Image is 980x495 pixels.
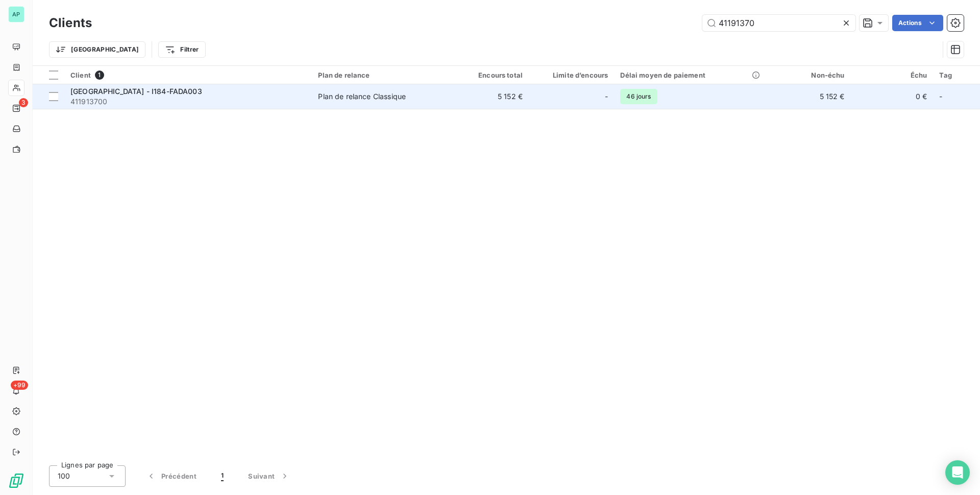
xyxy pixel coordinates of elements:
[452,71,523,79] div: Encours total
[209,465,236,487] button: 1
[605,91,608,102] span: -
[236,465,302,487] button: Suivant
[8,100,24,116] a: 3
[8,6,24,22] div: AP
[620,89,657,104] span: 46 jours
[939,92,942,101] span: -
[95,70,104,80] span: 1
[774,71,845,79] div: Non-échu
[158,41,205,58] button: Filtrer
[318,91,406,102] div: Plan de relance Classique
[768,84,851,109] td: 5 152 €
[446,84,529,109] td: 5 152 €
[58,471,70,481] span: 100
[221,471,224,481] span: 1
[70,71,91,79] span: Client
[945,460,970,485] div: Open Intercom Messenger
[8,473,24,489] img: Logo LeanPay
[535,71,608,79] div: Limite d’encours
[11,381,28,390] span: +99
[70,97,306,107] span: 411913700
[134,465,209,487] button: Précédent
[851,84,934,109] td: 0 €
[857,71,927,79] div: Échu
[620,71,762,79] div: Délai moyen de paiement
[49,41,145,58] button: [GEOGRAPHIC_DATA]
[70,87,202,96] span: [GEOGRAPHIC_DATA] - I184-FADA003
[702,15,855,31] input: Rechercher
[19,98,28,107] span: 3
[318,71,440,79] div: Plan de relance
[892,15,943,31] button: Actions
[939,71,974,79] div: Tag
[49,14,92,32] h3: Clients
